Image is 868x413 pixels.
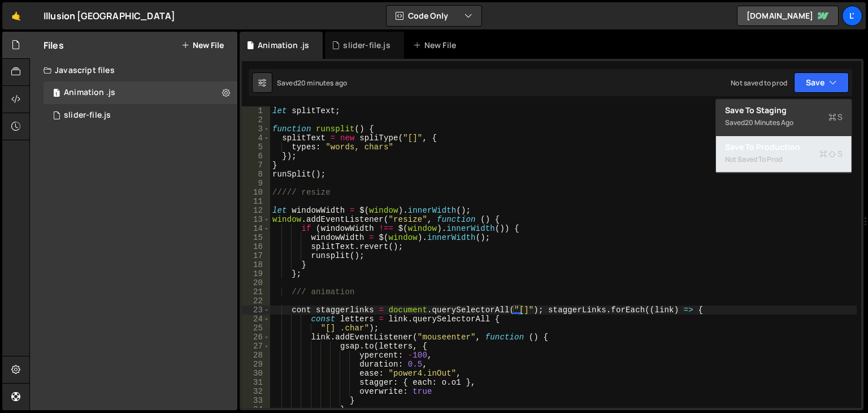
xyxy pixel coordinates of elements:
[242,206,270,215] div: 12
[242,333,270,342] div: 26
[44,39,64,51] h2: Files
[242,115,270,124] div: 2
[181,41,224,50] button: New File
[716,99,852,136] button: Save to StagingS Saved20 minutes ago
[242,387,270,396] div: 32
[242,306,270,315] div: 23
[30,59,237,81] div: Javascript files
[242,296,270,306] div: 22
[64,88,115,98] div: Animation .js
[725,153,843,166] div: Not saved to prod
[53,89,60,98] span: 1
[716,136,852,173] button: Save to ProductionS Not saved to prod
[725,116,843,130] div: Saved
[413,40,461,51] div: New File
[242,287,270,296] div: 21
[242,124,270,134] div: 3
[242,251,270,260] div: 17
[242,179,270,188] div: 9
[242,197,270,206] div: 11
[242,215,270,224] div: 13
[242,360,270,369] div: 29
[242,315,270,324] div: 24
[242,188,270,197] div: 10
[387,6,481,26] button: Code Only
[731,78,787,88] div: Not saved to prod
[242,106,270,115] div: 1
[242,260,270,269] div: 18
[242,233,270,242] div: 15
[242,161,270,170] div: 7
[242,143,270,152] div: 5
[277,78,347,88] div: Saved
[242,324,270,333] div: 25
[737,6,839,26] a: [DOMAIN_NAME]
[819,148,843,160] span: S
[242,396,270,405] div: 33
[842,6,862,26] a: L'
[242,369,270,378] div: 30
[258,40,309,51] div: Animation .js
[242,342,270,351] div: 27
[794,72,849,93] button: Save
[44,9,175,23] div: Illusion [GEOGRAPHIC_DATA]
[242,224,270,233] div: 14
[44,81,237,104] div: 16569/47572.js
[828,111,843,123] span: S
[242,242,270,251] div: 16
[242,278,270,287] div: 20
[745,118,793,127] div: 20 minutes ago
[725,141,843,153] div: Save to Production
[725,105,843,116] div: Save to Staging
[2,2,30,29] a: 🤙
[44,104,237,127] div: 16569/45286.js
[242,170,270,179] div: 8
[343,40,390,51] div: slider-file.js
[242,152,270,161] div: 6
[242,134,270,143] div: 4
[242,378,270,387] div: 31
[64,110,111,121] div: slider-file.js
[242,269,270,278] div: 19
[242,351,270,360] div: 28
[297,78,347,88] div: 20 minutes ago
